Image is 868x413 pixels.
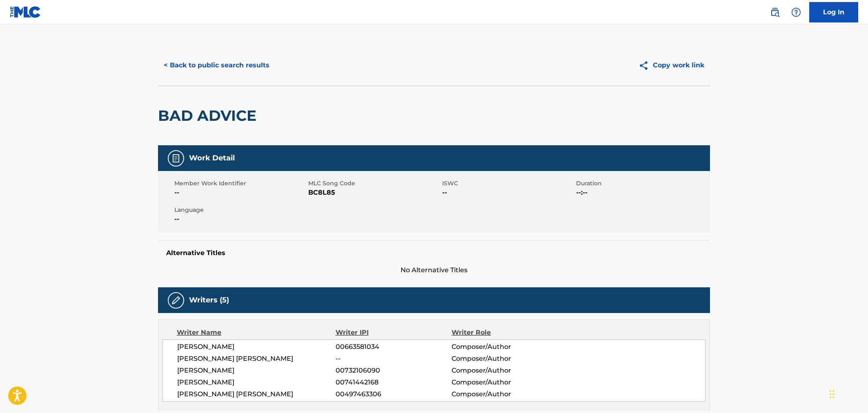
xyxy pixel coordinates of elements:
span: -- [336,354,452,364]
span: 00663581034 [336,342,452,352]
span: MLC Song Code [308,179,440,188]
span: Member Work Identifier [174,179,306,188]
span: -- [174,214,306,224]
span: Composer/Author [452,366,557,375]
img: search [770,7,780,17]
span: ISWC [442,179,574,188]
h5: Work Detail [189,153,235,163]
span: 00741442168 [336,377,452,387]
span: -- [442,188,574,198]
span: Language [174,206,306,214]
a: Log In [809,2,858,22]
div: Drag [830,382,835,406]
iframe: Chat Widget [827,374,868,413]
span: -- [174,188,306,198]
a: Public Search [767,4,783,20]
h2: BAD ADVICE [158,107,260,125]
span: Composer/Author [452,342,557,352]
span: Composer/Author [452,389,557,399]
div: Writer Role [452,328,557,338]
div: Help [788,4,804,20]
button: Copy work link [633,55,710,75]
h5: Writers (5) [189,295,229,305]
img: Copy work link [639,60,653,71]
img: Writers [171,295,181,305]
img: MLC Logo [10,6,41,18]
span: [PERSON_NAME] [177,342,336,352]
div: Writer IPI [336,328,452,338]
span: [PERSON_NAME] [177,377,336,387]
span: [PERSON_NAME] [PERSON_NAME] [177,354,336,364]
span: Composer/Author [452,377,557,387]
img: help [791,7,801,17]
span: --:-- [576,188,708,198]
span: [PERSON_NAME] [PERSON_NAME] [177,389,336,399]
span: [PERSON_NAME] [177,366,336,375]
img: Work Detail [171,153,181,163]
div: Writer Name [177,328,336,338]
span: No Alternative Titles [158,265,710,275]
span: Duration [576,179,708,188]
span: 00497463306 [336,389,452,399]
span: Composer/Author [452,354,557,364]
span: BC8L85 [308,188,440,198]
span: 00732106090 [336,366,452,375]
button: < Back to public search results [158,55,275,75]
h5: Alternative Titles [166,249,702,257]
